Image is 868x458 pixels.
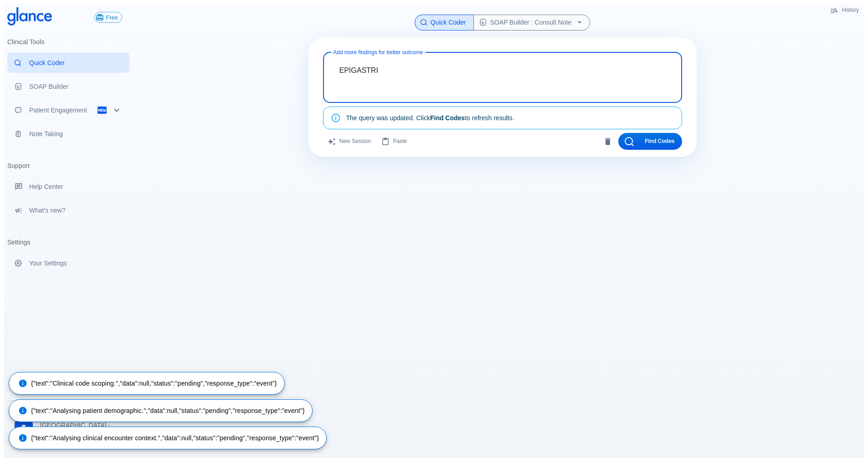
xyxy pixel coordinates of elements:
div: [PERSON_NAME][GEOGRAPHIC_DATA] - [GEOGRAPHIC_DATA] [GEOGRAPHIC_DATA] [7,405,129,454]
a: Docugen: Compose a clinical documentation in seconds [7,76,129,97]
a: Get help from our support team [7,177,129,197]
p: Your Settings [29,259,122,268]
p: Quick Coder [29,58,122,67]
div: {"text":"Analysing clinical encounter context.","data":null,"status":"pending","response_type":"e... [18,430,319,446]
strong: Find Codes [430,114,465,122]
button: Clears all inputs and results. [323,133,377,150]
button: SOAP Builder : Consult Note [473,15,591,31]
a: Advanced note-taking [7,124,129,144]
div: {"text":"Clinical code scoping.","data":null,"status":"pending","response_type":"event"} [18,375,277,392]
p: Note Taking [29,129,122,138]
div: Recent updates and feature releases [7,200,129,220]
li: Settings [7,231,129,253]
li: Support [7,155,129,177]
button: Find Codes [618,133,682,150]
div: The query was updated. Click to refresh results. [346,110,514,126]
button: Clear [601,135,615,148]
li: Clinical Tools [7,31,129,53]
p: Help Center [29,182,122,191]
a: Manage your settings [7,253,129,273]
p: What's new? [29,206,122,215]
div: {"text":"Analysing patient demographic.","data":null,"status":"pending","response_type":"event"} [18,402,305,419]
button: History [826,4,864,17]
a: Moramiz: Find ICD10AM codes instantly [7,53,129,73]
p: Patient Engagement [29,106,97,115]
p: SOAP Builder [29,82,122,91]
button: Quick Coder [415,15,474,31]
textarea: EPIGASTRI [329,56,676,85]
a: Click to view or change your subscription [94,12,129,23]
div: Patient Reports & Referrals [7,100,129,120]
button: Paste from clipboard [377,133,413,150]
button: Free [94,12,122,23]
span: Free [102,14,122,21]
